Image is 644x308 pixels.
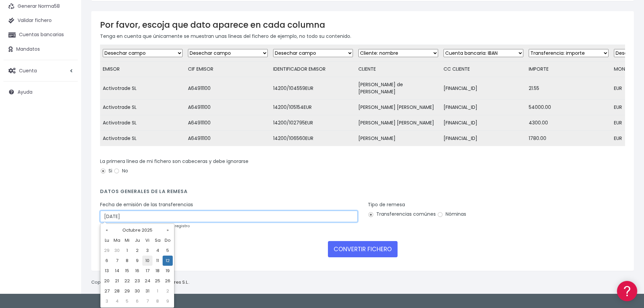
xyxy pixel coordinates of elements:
th: Vi [142,235,152,245]
p: Tenga en cuenta que únicamente se muestran unas líneas del fichero de ejemplo, no todo su contenido. [100,32,625,40]
td: 8 [152,296,163,306]
td: [PERSON_NAME] [PERSON_NAME] [356,100,441,115]
span: Cuenta [19,67,37,74]
td: 2 [132,245,142,256]
p: Copyright © 2025 . [91,279,190,286]
td: 11 [152,256,163,266]
h4: Datos generales de la remesa [100,189,625,198]
td: [FINANCIAL_ID] [441,77,526,100]
td: A64911100 [185,77,270,100]
td: Activotrade SL [100,115,185,131]
td: 20 [102,276,112,286]
td: 19 [163,266,173,276]
td: [PERSON_NAME] [PERSON_NAME] [356,115,441,131]
td: 6 [102,256,112,266]
td: 4 [112,296,122,306]
a: Ayuda [3,85,78,99]
th: Mi [122,235,132,245]
td: [PERSON_NAME] [356,131,441,146]
th: Octubre 2025 [112,225,163,235]
label: Fecha de emisión de las transferencias [100,201,193,208]
td: 5 [122,296,132,306]
td: 14200/106560EUR [270,131,356,146]
td: 18 [152,266,163,276]
h3: Por favor, escoja que dato aparece en cada columna [100,20,625,30]
td: 9 [163,296,173,306]
td: 5 [163,245,173,256]
td: Activotrade SL [100,77,185,100]
a: Mandatos [3,42,78,56]
td: [FINANCIAL_ID] [441,115,526,131]
td: [PERSON_NAME] de [PERSON_NAME] [356,77,441,100]
td: [FINANCIAL_ID] [441,131,526,146]
td: 14200/104559EUR [270,77,356,100]
button: CONVERTIR FICHERO [328,241,398,257]
td: 7 [112,256,122,266]
td: IMPORTE [526,62,611,77]
small: en caso de que no se incluya en cada registro [100,223,190,229]
td: 14200/105154EUR [270,100,356,115]
td: 4 [152,245,163,256]
td: 1 [122,245,132,256]
td: 3 [102,296,112,306]
th: Ma [112,235,122,245]
td: [FINANCIAL_ID] [441,100,526,115]
td: Activotrade SL [100,100,185,115]
td: 31 [142,286,152,296]
td: Activotrade SL [100,131,185,146]
td: 28 [112,286,122,296]
td: 27 [102,286,112,296]
td: 21 [112,276,122,286]
label: Si [100,167,112,174]
label: Nóminas [437,211,466,218]
th: Do [163,235,173,245]
td: 1 [152,286,163,296]
td: 54000.00 [526,100,611,115]
th: » [163,225,173,235]
th: Ju [132,235,142,245]
td: 21.55 [526,77,611,100]
label: Tipo de remesa [368,201,405,208]
td: A64911100 [185,131,270,146]
td: 26 [163,276,173,286]
td: 16 [132,266,142,276]
td: 29 [122,286,132,296]
td: 7 [142,296,152,306]
a: Cuentas bancarias [3,28,78,42]
td: 2 [163,286,173,296]
td: CLIENTE [356,62,441,77]
td: EMISOR [100,62,185,77]
th: Lu [102,235,112,245]
td: 17 [142,266,152,276]
a: Cuenta [3,64,78,78]
td: 14200/102795EUR [270,115,356,131]
td: 23 [132,276,142,286]
td: IDENTIFICADOR EMISOR [270,62,356,77]
td: 9 [132,256,142,266]
span: Ayuda [18,89,32,95]
td: 25 [152,276,163,286]
label: La primera línea de mi fichero son cabeceras y debe ignorarse [100,158,248,165]
td: 3 [142,245,152,256]
td: A64911100 [185,100,270,115]
td: 13 [102,266,112,276]
a: Validar fichero [3,14,78,28]
th: Sa [152,235,163,245]
td: 22 [122,276,132,286]
td: 30 [132,286,142,296]
td: 30 [112,245,122,256]
td: 29 [102,245,112,256]
th: « [102,225,112,235]
td: CC CLIENTE [441,62,526,77]
td: 14 [112,266,122,276]
td: 15 [122,266,132,276]
td: CIF EMISOR [185,62,270,77]
td: 1780.00 [526,131,611,146]
td: 8 [122,256,132,266]
td: 10 [142,256,152,266]
td: 24 [142,276,152,286]
label: Transferencias comúnes [368,211,436,218]
td: 12 [163,256,173,266]
td: 4300.00 [526,115,611,131]
label: No [114,167,128,174]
